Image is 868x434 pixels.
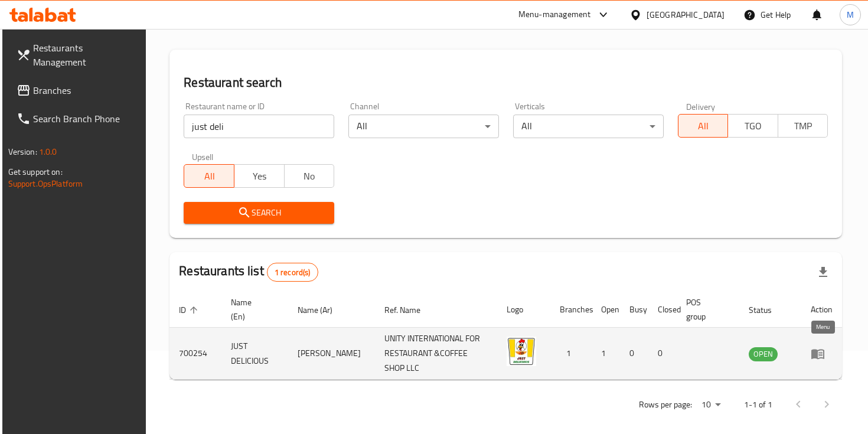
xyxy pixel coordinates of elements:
[639,397,692,412] p: Rows per page:
[298,303,348,317] span: Name (Ar)
[647,8,725,21] div: [GEOGRAPHIC_DATA]
[507,337,536,366] img: JUST DELICIOUS
[33,112,138,126] span: Search Branch Phone
[678,114,729,138] button: All
[733,118,774,135] span: TGO
[384,303,436,317] span: Ref. Name
[727,114,778,138] button: TGO
[744,397,772,412] p: 1-1 of 1
[348,115,499,138] div: All
[749,347,778,361] div: OPEN
[686,295,725,324] span: POS group
[783,118,824,135] span: TMP
[648,328,677,380] td: 0
[620,328,648,380] td: 0
[620,292,648,328] th: Busy
[39,144,57,159] span: 1.0.0
[648,292,677,328] th: Closed
[518,8,591,22] div: Menu-management
[184,164,234,188] button: All
[179,303,201,317] span: ID
[550,292,592,328] th: Branches
[239,168,280,185] span: Yes
[592,328,620,380] td: 1
[8,144,37,159] span: Version:
[8,164,63,180] span: Get support on:
[8,176,83,191] a: Support.OpsPlatform
[550,328,592,380] td: 1
[801,292,842,328] th: Action
[683,118,724,135] span: All
[184,202,334,224] button: Search
[192,152,214,161] label: Upsell
[267,267,318,278] span: 1 record(s)
[592,292,620,328] th: Open
[7,105,147,133] a: Search Branch Phone
[179,262,318,282] h2: Restaurants list
[193,205,325,220] span: Search
[809,258,837,286] div: Export file
[7,34,147,76] a: Restaurants Management
[749,303,787,317] span: Status
[231,295,273,324] span: Name (En)
[778,114,828,138] button: TMP
[221,328,288,380] td: JUST DELICIOUS
[686,102,716,110] label: Delivery
[284,164,335,188] button: No
[184,74,828,92] h2: Restaurant search
[289,168,330,185] span: No
[497,292,550,328] th: Logo
[749,347,778,361] span: OPEN
[33,41,138,69] span: Restaurants Management
[7,76,147,105] a: Branches
[375,328,497,380] td: UNITY INTERNATIONAL FOR RESTAURANT &COFFEE SHOP LLC
[169,328,221,380] td: 700254
[288,328,375,380] td: [PERSON_NAME]
[234,164,285,188] button: Yes
[169,292,842,380] table: enhanced table
[513,115,664,138] div: All
[847,8,854,21] span: M
[184,115,334,138] input: Search for restaurant name or ID..
[189,168,230,185] span: All
[697,396,725,414] div: Rows per page:
[267,263,318,282] div: Total records count
[33,83,138,97] span: Branches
